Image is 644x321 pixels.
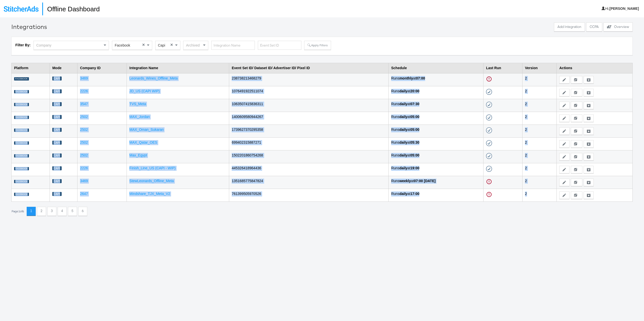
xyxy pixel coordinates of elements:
[52,141,62,145] div: Capi
[77,63,127,73] th: Company ID
[522,176,557,189] td: 2
[129,192,170,196] a: Mindshare_TJX_Meta_V2
[11,22,47,31] div: Integrations
[129,76,178,80] a: Leonards_Wines_Offline_Meta
[410,153,419,157] strong: 05:00
[129,102,146,106] a: TVS_Meta
[522,189,557,202] td: 2
[399,192,408,196] strong: daily
[586,22,602,31] button: CCPA
[80,179,88,183] a: 3469
[80,140,88,144] a: 2502
[78,207,87,216] button: 6
[410,102,419,106] strong: 07:30
[4,6,38,12] img: StitcherAds
[170,43,173,47] span: ×
[14,129,29,132] div: FACEBOOK
[522,86,557,99] td: 2
[14,154,29,158] div: FACEBOOK
[211,41,255,50] input: Integration Name
[129,166,176,170] a: Finish_Line_US (CAPI - WIP)
[388,137,483,150] td: Runs at
[388,125,483,137] td: Runs at
[183,41,208,50] div: Archived
[80,76,88,80] a: 3469
[50,63,77,73] th: Mode
[52,128,62,132] div: Capi
[14,116,29,119] div: FACEBOOK
[399,128,408,132] strong: daily
[229,176,389,189] td: 1351685775847824
[410,128,419,132] strong: 05:00
[229,99,389,112] td: 1063507415836311
[47,207,56,216] button: 3
[229,189,389,202] td: 761399505970526
[127,63,229,73] th: Integration Name
[52,179,62,183] div: Capi
[11,210,24,213] div: Page 1 of 6
[80,166,88,170] a: 2226
[399,166,408,170] strong: daily
[80,115,88,119] a: 2502
[52,115,62,119] div: Capi
[58,207,67,216] button: 4
[229,73,389,86] td: 238738213468279
[80,128,88,132] a: 2502
[258,41,301,50] input: Event Set ID
[229,86,389,99] td: 1076491922511074
[522,150,557,163] td: 2
[522,125,557,137] td: 2
[410,192,419,196] strong: 17:00
[229,137,389,150] td: 699402315887271
[522,73,557,86] td: 2
[586,22,602,33] a: CCPA
[399,179,411,183] strong: weekly
[80,153,88,157] a: 2502
[34,41,109,50] div: Company
[52,192,62,196] div: Capi
[388,150,483,163] td: Runs at
[68,207,77,216] button: 5
[410,89,419,93] strong: 20:00
[399,102,408,106] strong: daily
[388,176,483,189] td: Runs at
[388,86,483,99] td: Runs at
[115,43,130,47] span: Facebook
[229,163,389,176] td: 445326418964436
[52,153,62,158] div: Capi
[37,207,46,216] button: 2
[129,89,160,93] a: JD_US (CAPI WIP)
[129,153,147,157] a: Max_Egypt
[484,63,522,73] th: Last Run
[14,90,29,94] div: FACEBOOK
[170,41,174,50] span: Clear value
[142,43,145,47] span: ×
[129,140,157,144] a: MAX_Qatar_OES
[554,22,585,33] a: Add Integration
[12,63,50,73] th: Platform
[410,166,419,170] strong: 19:00
[80,102,88,106] a: 3547
[388,112,483,125] td: Runs at
[14,103,29,106] div: FACEBOOK
[158,43,165,47] span: Capi
[14,193,29,196] div: FACEBOOK
[522,63,557,73] th: Version
[52,102,62,106] div: Capi
[14,180,29,183] div: FACEBOOK
[14,77,29,81] div: FACEBOOK
[229,63,389,73] th: Event Set ID/ Dataset ID/ Advertiser ID/ Pixel ID
[388,63,483,73] th: Schedule
[399,140,408,144] strong: daily
[603,22,633,33] a: Overview
[610,7,639,11] b: [PERSON_NAME]
[388,189,483,202] td: Runs at
[52,76,62,81] div: Capi
[15,43,31,47] strong: Filter By:
[304,41,331,50] button: Apply Filters
[399,115,408,119] strong: daily
[229,150,389,163] td: 1502201860754268
[554,22,585,31] button: Add Integration
[229,112,389,125] td: 1400609580944267
[424,179,435,183] strong: [DATE]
